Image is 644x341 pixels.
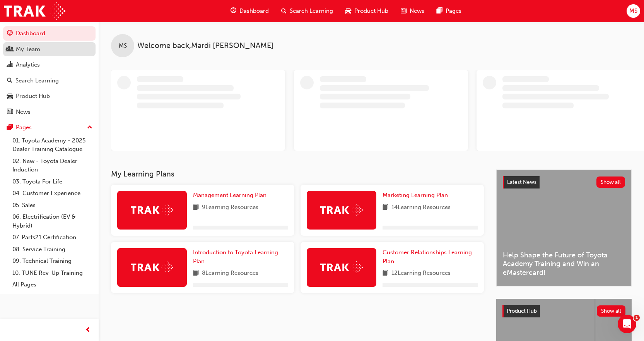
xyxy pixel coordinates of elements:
[502,305,625,317] a: Product HubShow all
[9,135,96,155] a: 01. Toyota Academy - 2025 Dealer Training Catalogue
[629,7,637,15] span: MS
[9,176,96,188] a: 03. Toyota For Life
[391,203,451,212] span: 14 Learning Resources
[383,269,388,278] span: book-icon
[231,6,236,16] span: guage-icon
[15,76,59,85] div: Search Learning
[7,77,12,84] span: search-icon
[320,204,363,216] img: Trak
[410,7,424,15] span: News
[383,248,478,266] a: Customer Relationships Learning Plan
[507,308,537,314] span: Product Hub
[383,192,448,199] span: Marketing Learning Plan
[503,251,625,277] span: Help Shape the Future of Toyota Academy Training and Win an eMastercard!
[3,89,96,103] a: Product Hub
[395,3,430,19] a: news-iconNews
[9,199,96,211] a: 05. Sales
[3,26,96,41] a: Dashboard
[496,170,632,286] a: Latest NewsShow allHelp Shape the Future of Toyota Academy Training and Win an eMastercard!
[137,41,273,50] span: Welcome back , Mardi [PERSON_NAME]
[446,7,461,15] span: Pages
[87,123,92,133] span: up-icon
[9,155,96,176] a: 02. New - Toyota Dealer Induction
[383,203,388,212] span: book-icon
[224,3,275,19] a: guage-iconDashboard
[16,60,40,69] div: Analytics
[202,203,258,212] span: 9 Learning Resources
[7,30,13,37] span: guage-icon
[9,187,96,199] a: 04. Customer Experience
[111,170,484,178] h3: My Learning Plans
[193,191,270,200] a: Management Learning Plan
[281,6,287,16] span: search-icon
[119,41,127,50] span: MS
[3,105,96,119] a: News
[627,4,640,18] button: MS
[4,2,65,20] img: Trak
[430,3,468,19] a: pages-iconPages
[85,326,91,335] span: prev-icon
[345,6,351,16] span: car-icon
[618,315,636,333] iframe: Intercom live chat
[597,305,626,317] button: Show all
[193,248,288,266] a: Introduction to Toyota Learning Plan
[507,179,536,185] span: Latest News
[437,6,442,16] span: pages-icon
[401,6,407,16] span: news-icon
[7,124,13,131] span: pages-icon
[3,74,96,88] a: Search Learning
[3,120,96,135] button: Pages
[9,231,96,243] a: 07. Parts21 Certification
[16,45,40,54] div: My Team
[9,255,96,267] a: 09. Technical Training
[16,92,50,101] div: Product Hub
[596,176,625,188] button: Show all
[9,267,96,279] a: 10. TUNE Rev-Up Training
[634,315,640,321] span: 1
[354,7,388,15] span: Product Hub
[193,203,199,212] span: book-icon
[9,279,96,291] a: All Pages
[9,243,96,255] a: 08. Service Training
[275,3,339,19] a: search-iconSearch Learning
[193,269,199,278] span: book-icon
[3,58,96,72] a: Analytics
[193,249,278,265] span: Introduction to Toyota Learning Plan
[7,62,13,69] span: chart-icon
[339,3,395,19] a: car-iconProduct Hub
[3,42,96,57] a: My Team
[391,269,451,278] span: 12 Learning Resources
[7,46,13,53] span: people-icon
[239,7,269,15] span: Dashboard
[202,269,258,278] span: 8 Learning Resources
[16,108,31,117] div: News
[7,93,13,100] span: car-icon
[9,211,96,231] a: 06. Electrification (EV & Hybrid)
[131,261,173,273] img: Trak
[290,7,333,15] span: Search Learning
[16,123,32,132] div: Pages
[131,204,173,216] img: Trak
[383,191,451,200] a: Marketing Learning Plan
[503,176,625,188] a: Latest NewsShow all
[193,192,266,199] span: Management Learning Plan
[3,25,96,120] button: DashboardMy TeamAnalyticsSearch LearningProduct HubNews
[383,249,472,265] span: Customer Relationships Learning Plan
[320,261,363,273] img: Trak
[7,109,13,116] span: news-icon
